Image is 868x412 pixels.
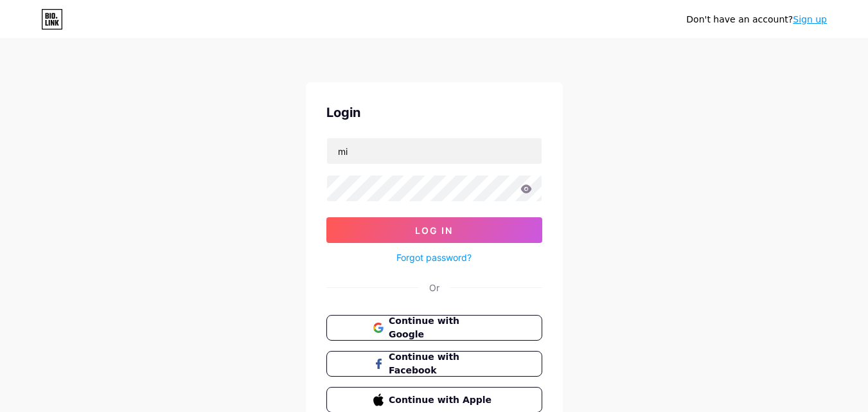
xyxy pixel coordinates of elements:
[326,217,542,243] button: Log In
[326,351,542,377] button: Continue with Facebook
[415,225,453,236] span: Log In
[429,281,439,294] div: Or
[326,103,542,122] div: Login
[396,251,472,264] a: Forgot password?
[327,138,542,164] input: Username
[389,350,495,377] span: Continue with Facebook
[793,14,827,24] a: Sign up
[389,393,495,407] span: Continue with Apple
[389,314,495,341] span: Continue with Google
[686,13,827,26] div: Don't have an account?
[326,315,542,341] button: Continue with Google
